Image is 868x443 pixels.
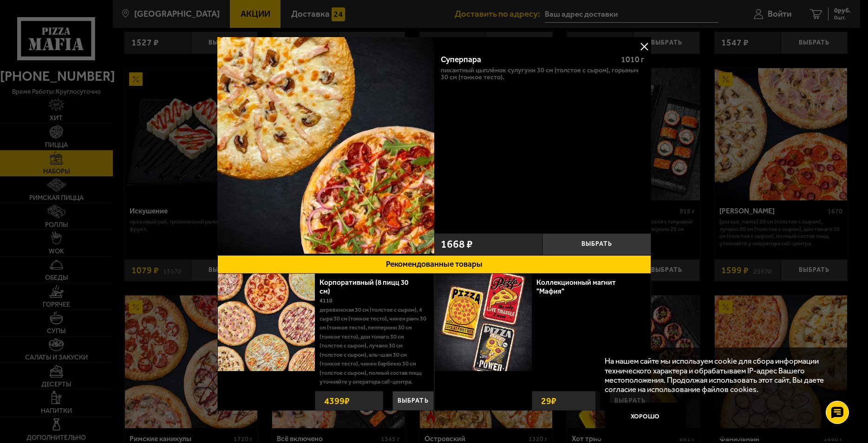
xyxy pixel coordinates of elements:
span: 4110 [320,297,333,304]
a: Корпоративный (8 пицц 30 см) [320,278,408,295]
a: Суперпара [217,37,434,255]
span: 1010 г [621,55,644,64]
p: Деревенская 30 см (толстое с сыром), 4 сыра 30 см (тонкое тесто), Чикен Ранч 30 см (тонкое тесто)... [320,305,427,386]
strong: 4399 ₽ [322,392,352,410]
p: Пикантный цыплёнок сулугуни 30 см (толстое с сыром), Горыныч 30 см (тонкое тесто). [441,67,644,81]
img: Суперпара [217,37,434,254]
p: На нашем сайте мы используем cookie для сбора информации технического характера и обрабатываем IP... [605,356,842,394]
button: Рекомендованные товары [217,255,651,274]
div: Суперпара [441,55,613,64]
a: Коллекционный магнит "Мафия" [536,278,616,295]
button: Хорошо [605,403,686,430]
span: 1668 ₽ [441,239,473,250]
strong: 29 ₽ [539,392,559,410]
button: Выбрать [542,233,651,256]
button: Выбрать [392,391,434,411]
